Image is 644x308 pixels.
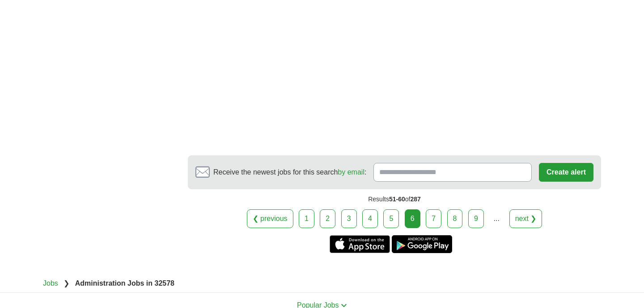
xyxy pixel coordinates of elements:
[75,279,174,287] strong: Administration Jobs in 32578
[389,196,405,203] span: 51-60
[299,209,314,228] a: 1
[392,235,452,253] a: Get the Android app
[341,209,357,228] a: 3
[43,279,58,287] a: Jobs
[64,279,69,287] span: ❯
[213,167,366,178] span: Receive the newest jobs for this search :
[410,196,420,203] span: 287
[341,304,347,308] img: toggle icon
[320,209,335,228] a: 2
[188,189,601,209] div: Results of
[468,209,484,228] a: 9
[447,209,463,228] a: 8
[405,209,420,228] div: 6
[362,209,378,228] a: 4
[247,209,293,228] a: ❮ previous
[383,209,399,228] a: 5
[338,168,364,176] a: by email
[509,209,542,228] a: next ❯
[487,210,505,228] div: ...
[330,235,390,253] a: Get the iPhone app
[539,163,593,182] button: Create alert
[426,209,441,228] a: 7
